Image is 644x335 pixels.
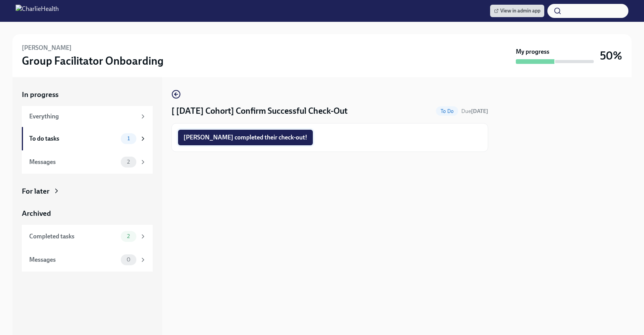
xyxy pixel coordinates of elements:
[22,90,153,100] a: In progress
[29,134,118,143] div: To do tasks
[22,150,153,174] a: Messages2
[600,49,622,63] h3: 50%
[490,5,544,17] a: View in admin app
[471,108,488,115] strong: [DATE]
[29,256,118,264] div: Messages
[22,208,153,219] a: Archived
[123,136,134,141] span: 1
[461,108,488,115] span: Due
[29,232,118,241] div: Completed tasks
[22,225,153,248] a: Completed tasks2
[516,48,549,56] strong: My progress
[178,130,313,145] button: [PERSON_NAME] completed their check-out!
[122,257,135,263] span: 0
[22,186,153,196] a: For later
[171,105,348,117] h4: [ [DATE] Cohort] Confirm Successful Check-Out
[461,108,488,115] span: October 23rd, 2025 14:33
[436,108,458,114] span: To Do
[22,106,153,127] a: Everything
[16,5,59,17] img: CharlieHealth
[183,134,307,141] span: [PERSON_NAME] completed their check-out!
[494,7,540,15] span: View in admin app
[22,127,153,150] a: To do tasks1
[22,54,164,68] h3: Group Facilitator Onboarding
[22,44,72,52] h6: [PERSON_NAME]
[29,158,118,166] div: Messages
[122,159,134,165] span: 2
[22,186,49,196] div: For later
[22,248,153,272] a: Messages0
[29,112,136,121] div: Everything
[122,233,134,239] span: 2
